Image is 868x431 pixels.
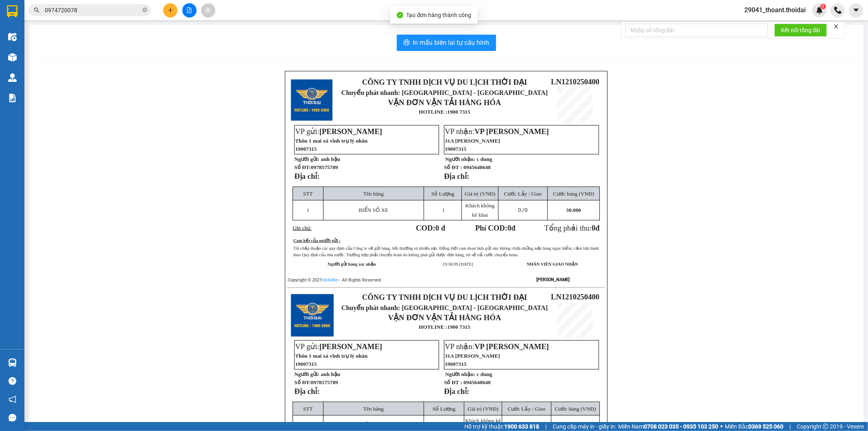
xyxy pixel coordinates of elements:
img: logo [291,79,332,121]
strong: COD: [416,224,445,232]
button: caret-down [849,3,863,18]
span: 0 [525,207,528,213]
button: aim [201,3,215,18]
span: search [34,7,39,13]
strong: Người gửi hàng xác nhận [328,262,376,266]
span: anh hậu [321,156,341,162]
span: file-add [186,7,192,13]
span: 0945648648 [464,379,491,385]
img: warehouse-icon [8,73,17,82]
span: question-circle [9,377,16,385]
img: warehouse-icon [8,53,17,62]
span: Giá trị (VNĐ) [468,406,498,412]
span: Miền Nam [618,422,718,431]
span: VP [PERSON_NAME] [474,342,549,351]
span: Tên hàng [363,191,384,197]
span: VP nhận: [445,127,549,136]
span: Cước hàng (VNĐ) [553,191,594,197]
strong: Phí COD: đ [475,224,516,232]
span: 19007315 [445,361,466,367]
strong: HOTLINE : [419,324,447,330]
span: Chuyển phát nhanh: [GEOGRAPHIC_DATA] - [GEOGRAPHIC_DATA] [341,89,548,96]
span: plus [168,7,173,13]
span: Chuyển phát nhanh: [GEOGRAPHIC_DATA] - [GEOGRAPHIC_DATA] [341,304,548,311]
span: [PERSON_NAME] [319,127,382,136]
strong: VẬN ĐƠN VẬN TẢI HÀNG HÓA [388,313,501,322]
strong: Người gửi: [294,371,319,377]
span: 0 [507,224,511,232]
sup: 1 [820,4,826,9]
span: Cước Lấy / Giao [504,191,542,197]
button: plus [163,3,177,18]
strong: Địa chỉ: [294,387,319,396]
span: 0978575789 [311,379,338,385]
span: 30.000 [566,207,581,213]
span: | [789,422,791,431]
img: phone-icon [834,7,842,14]
span: 19007315 [445,146,466,152]
span: close-circle [142,7,147,12]
button: Kết nối tổng đài [774,24,827,37]
span: Khách không kê khai [466,202,494,218]
u: Cam kết của người gửi : [293,238,341,243]
span: | [545,422,547,431]
span: 0 đ [435,224,445,232]
strong: Người nhận: [445,371,475,377]
span: Kết nối tổng đài [781,26,820,35]
span: Tổng phải thu: [544,224,600,232]
span: 19:58:09 [DATE] [443,262,473,266]
span: Tạo đơn hàng thành công [407,12,472,18]
span: Cước Lấy / Giao [507,406,545,412]
strong: Người nhận: [445,156,475,162]
img: logo [291,294,334,337]
span: VP gửi: [295,342,382,351]
strong: Số ĐT: [294,379,338,385]
span: Thôn 1 mai xá vĩnh trụ lý nhân [295,138,367,144]
strong: Số ĐT : [444,379,462,385]
span: close [833,24,839,29]
strong: 1900 7315 [447,324,470,330]
span: 1 [442,207,445,213]
span: 19007315 [295,361,317,367]
span: Tên hàng [363,406,384,412]
span: printer [403,39,410,47]
span: đ [595,224,599,232]
span: In mẫu biên lai tự cấu hình [413,37,490,48]
strong: CÔNG TY TNHH DỊCH VỤ DU LỊCH THỜI ĐẠI [362,78,527,86]
span: Cung cấp máy in - giấy in: [553,422,616,431]
span: Copyright © 2021 – All Rights Reserved [288,277,381,283]
span: Giá trị (VNĐ) [465,191,496,197]
strong: Số ĐT : [444,164,462,170]
span: check-circle [397,12,403,18]
button: file-add [182,3,197,18]
span: c dung [477,156,492,162]
span: c dung [477,371,492,377]
span: aim [205,7,211,13]
strong: Địa chỉ: [444,387,469,396]
span: close-circle [142,7,147,14]
strong: Địa chỉ: [294,172,319,180]
span: 31A [PERSON_NAME] [445,353,500,359]
span: 0978575789 [311,164,338,170]
button: printerIn mẫu biên lai tự cấu hình [397,35,496,51]
input: Tìm tên, số ĐT hoặc mã đơn [45,6,141,15]
strong: 0708 023 035 - 0935 103 250 [644,423,718,430]
span: STT [303,406,313,412]
span: anh hậu [321,371,341,377]
span: LN1210250400 [551,77,599,86]
span: VP [PERSON_NAME] [474,127,549,136]
span: message [9,414,16,422]
span: notification [9,396,16,403]
strong: HOTLINE : [419,109,447,115]
span: Số Lượng [433,406,455,412]
span: 31A [PERSON_NAME] [445,138,500,144]
span: VP gửi: [295,127,382,136]
span: Số Lượng [431,191,454,197]
img: logo-vxr [7,5,17,18]
span: 1 [306,207,309,213]
strong: [PERSON_NAME] [536,277,570,282]
strong: CÔNG TY TNHH DỊCH VỤ DU LỊCH THỜI ĐẠI [362,293,527,301]
strong: 1900 633 818 [504,423,539,430]
span: 29041_thoant.thoidai [738,5,812,15]
span: Thôn 1 mai xá vĩnh trụ lý nhân [295,353,367,359]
